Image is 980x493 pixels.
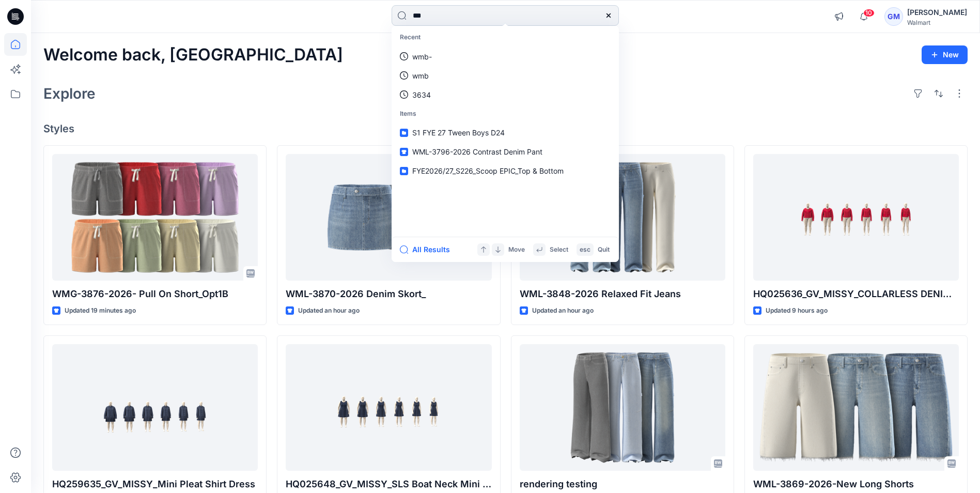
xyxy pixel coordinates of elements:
p: Updated an hour ago [298,305,360,316]
p: Quit [598,244,610,255]
p: esc [580,244,590,255]
a: HQ025648_GV_MISSY_SLS Boat Neck Mini Dress [286,344,491,471]
a: WML-3870-2026 Denim Skort_ [286,154,491,281]
a: WML-3848-2026 Relaxed Fit Jeans [520,154,725,281]
h4: Styles [43,122,968,135]
p: Move [508,244,525,255]
button: New [922,45,968,64]
a: rendering testing [520,344,725,471]
p: Updated 19 minutes ago [65,305,136,316]
span: S1 FYE 27 Tween Boys D24 [412,128,505,137]
a: S1 FYE 27 Tween Boys D24 [394,123,617,142]
a: wmb [394,66,617,85]
span: 10 [863,9,875,17]
a: wmb- [394,47,617,66]
p: WMG-3876-2026- Pull On Short_Opt1B [52,287,258,301]
a: WML-3869-2026-New Long Shorts [753,344,959,471]
p: HQ025648_GV_MISSY_SLS Boat Neck Mini Dress [286,477,491,491]
a: HQ259635_GV_MISSY_Mini Pleat Shirt Dress [52,344,258,471]
p: Updated an hour ago [532,305,594,316]
a: WML-3796-2026 Contrast Denim Pant [394,142,617,161]
a: WMG-3876-2026- Pull On Short_Opt1B [52,154,258,281]
p: HQ025636_GV_MISSY_COLLARLESS DENIM JACKET [753,287,959,301]
a: HQ025636_GV_MISSY_COLLARLESS DENIM JACKET [753,154,959,281]
a: 3634 [394,85,617,104]
p: Items [394,104,617,124]
a: FYE2026/27_S226_Scoop EPIC_Top & Bottom [394,161,617,180]
span: WML-3796-2026 Contrast Denim Pant [412,147,542,156]
div: GM [884,7,903,26]
p: wmb [412,70,429,81]
p: WML-3869-2026-New Long Shorts [753,477,959,491]
p: HQ259635_GV_MISSY_Mini Pleat Shirt Dress [52,477,258,491]
p: Select [550,244,568,255]
h2: Explore [43,85,96,102]
h2: Welcome back, [GEOGRAPHIC_DATA] [43,45,343,65]
p: Updated 9 hours ago [766,305,828,316]
button: All Results [400,243,457,256]
p: wmb- [412,51,432,62]
p: Recent [394,28,617,47]
div: Walmart [907,19,967,26]
p: WML-3870-2026 Denim Skort_ [286,287,491,301]
div: [PERSON_NAME] [907,6,967,19]
p: 3634 [412,89,431,100]
p: rendering testing [520,477,725,491]
p: WML-3848-2026 Relaxed Fit Jeans [520,287,725,301]
span: FYE2026/27_S226_Scoop EPIC_Top & Bottom [412,166,564,175]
